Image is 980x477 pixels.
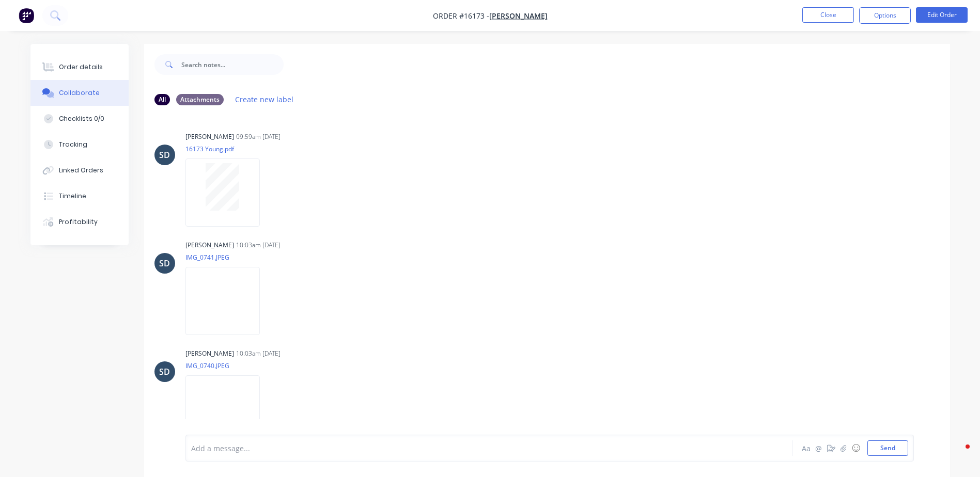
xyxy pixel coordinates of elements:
button: Collaborate [30,80,129,106]
button: Tracking [30,132,129,157]
button: Profitability [30,209,129,235]
div: [PERSON_NAME] [185,349,234,358]
p: IMG_0740.JPEG [185,361,270,370]
div: Timeline [59,192,86,201]
div: [PERSON_NAME] [185,132,234,141]
div: Linked Orders [59,166,103,175]
button: Create new label [230,92,299,106]
div: SD [159,365,170,378]
button: Timeline [30,183,129,209]
p: 16173 Young.pdf [185,145,270,153]
div: Tracking [59,140,87,149]
button: Edit Order [916,7,968,23]
button: Checklists 0/0 [30,106,129,132]
iframe: Intercom live chat [945,442,970,467]
button: Order details [30,54,129,80]
button: Linked Orders [30,157,129,183]
div: Profitability [59,217,98,227]
div: Order details [59,62,103,72]
button: Aa [800,442,813,454]
div: SD [159,257,170,269]
span: Order #16173 - [433,11,489,21]
button: Close [802,7,854,23]
div: [PERSON_NAME] [185,241,234,250]
div: 10:03am [DATE] [236,349,281,358]
input: Search notes... [181,54,284,75]
div: 09:59am [DATE] [236,132,281,141]
button: Send [867,440,908,456]
div: 10:03am [DATE] [236,241,281,250]
div: All [154,94,170,105]
button: @ [813,442,825,454]
button: ☺ [850,442,862,454]
a: [PERSON_NAME] [489,11,548,21]
div: Checklists 0/0 [59,114,104,123]
div: SD [159,149,170,161]
img: Factory [19,8,34,23]
button: Options [859,7,911,24]
div: Attachments [176,94,224,105]
div: Collaborate [59,88,100,98]
p: IMG_0741.JPEG [185,253,270,262]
